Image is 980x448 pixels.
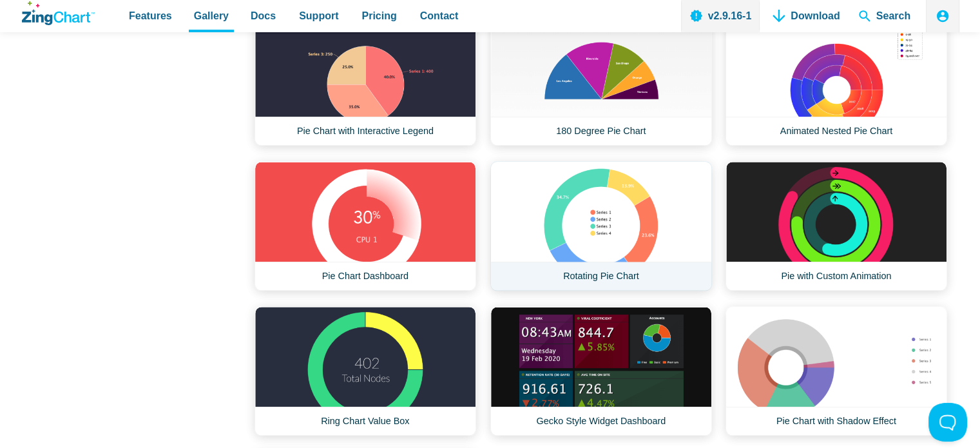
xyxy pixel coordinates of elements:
span: Contact [420,7,459,24]
a: Gecko Style Widget Dashboard [490,306,712,436]
a: Animated Nested Pie Chart [725,16,947,146]
a: 180 Degree Pie Chart [490,16,712,146]
iframe: Toggle Customer Support [928,403,967,442]
span: Gallery [194,7,229,24]
span: Pricing [361,7,396,24]
a: Rotating Pie Chart [490,161,712,291]
a: Pie Chart with Interactive Legend [255,16,476,146]
span: Docs [251,7,276,24]
span: Features [129,7,172,24]
a: Pie Chart Dashboard [255,161,476,291]
a: Pie Chart with Shadow Effect [725,306,947,436]
a: Ring Chart Value Box [255,306,476,436]
a: Pie with Custom Animation [725,161,947,291]
a: ZingChart Logo. Click to return to the homepage [22,1,95,25]
span: Support [299,7,338,24]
